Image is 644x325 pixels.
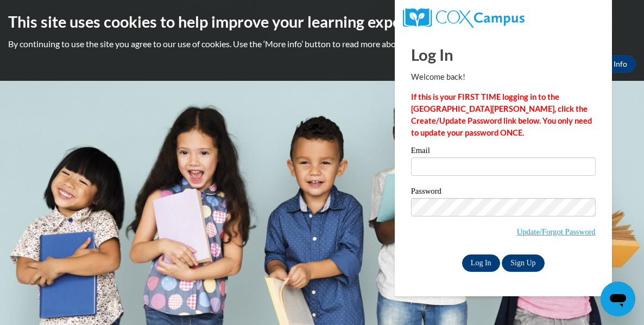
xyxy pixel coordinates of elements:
[462,254,500,272] input: Log In
[517,227,596,236] a: Update/Forgot Password
[502,254,544,272] a: Sign Up
[8,11,636,33] h2: This site uses cookies to help improve your learning experience.
[403,8,525,28] img: COX Campus
[8,38,636,50] p: By continuing to use the site you agree to our use of cookies. Use the ‘More info’ button to read...
[601,282,635,316] iframe: Button to launch messaging window
[411,187,596,198] label: Password
[411,92,592,137] strong: If this is your FIRST TIME logging in to the [GEOGRAPHIC_DATA][PERSON_NAME], click the Create/Upd...
[411,146,596,157] label: Email
[411,71,596,83] p: Welcome back!
[411,43,596,66] h1: Log In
